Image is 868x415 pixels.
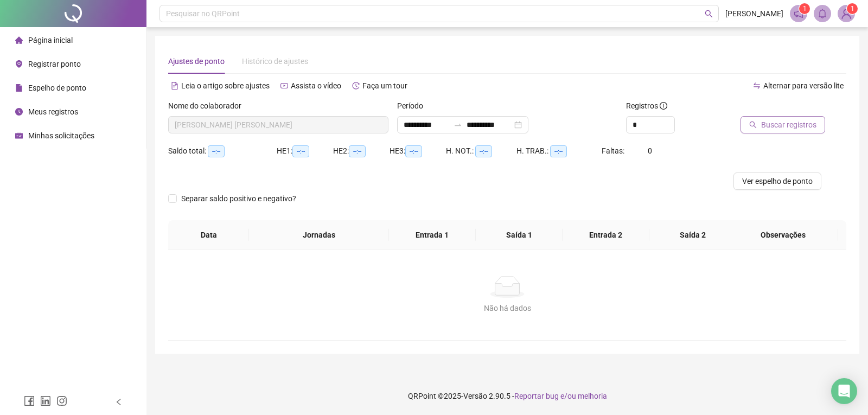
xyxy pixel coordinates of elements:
[249,220,389,250] th: Jornadas
[741,116,825,133] button: Buscar registros
[799,3,810,14] sup: 1
[742,175,813,187] span: Ver espelho de ponto
[352,82,360,90] span: history
[463,392,487,400] span: Versão
[725,8,783,20] span: [PERSON_NAME]
[405,145,422,157] span: --:--
[446,145,516,157] div: H. NOT.:
[737,229,829,241] span: Observações
[15,132,23,139] span: schedule
[397,100,430,112] label: Período
[242,57,308,66] span: Histórico de ajustes
[831,378,857,404] div: Open Intercom Messenger
[476,220,563,250] th: Saída 1
[728,220,838,250] th: Observações
[749,121,757,129] span: search
[291,81,341,90] span: Assista o vídeo
[146,377,868,415] footer: QRPoint © 2025 - 2.90.5 -
[333,145,390,157] div: HE 2:
[28,60,81,68] span: Registrar ponto
[28,36,73,44] span: Página inicial
[168,145,277,157] div: Saldo total:
[177,193,301,205] span: Separar saldo positivo e negativo?
[660,102,667,110] span: info-circle
[175,117,382,133] span: DANIELA DA HORA DE OLIVEIRA
[28,107,78,116] span: Meus registros
[761,119,816,131] span: Buscar registros
[40,395,51,406] span: linkedin
[602,146,626,155] span: Faltas:
[389,220,476,250] th: Entrada 1
[803,5,807,12] span: 1
[847,3,858,14] sup: Atualize o seu contato no menu Meus Dados
[292,145,309,157] span: --:--
[454,120,462,129] span: swap-right
[208,145,225,157] span: --:--
[171,82,178,90] span: file-text
[390,145,446,157] div: HE 3:
[818,9,827,18] span: bell
[649,220,736,250] th: Saída 2
[280,82,288,90] span: youtube
[851,5,854,12] span: 1
[753,82,761,90] span: swap
[733,173,821,190] button: Ver espelho de ponto
[475,145,492,157] span: --:--
[181,81,270,90] span: Leia o artigo sobre ajustes
[362,81,407,90] span: Faça um tour
[838,5,854,22] img: 87213
[794,9,803,18] span: notification
[56,395,67,406] span: instagram
[763,81,844,90] span: Alternar para versão lite
[516,145,601,157] div: H. TRAB.:
[168,57,225,66] span: Ajustes de ponto
[15,36,23,44] span: home
[181,302,833,314] div: Não há dados
[15,108,23,116] span: clock-circle
[277,145,333,157] div: HE 1:
[15,84,23,92] span: file
[349,145,366,157] span: --:--
[168,220,249,250] th: Data
[15,60,23,68] span: environment
[705,10,713,18] span: search
[626,100,667,112] span: Registros
[563,220,649,250] th: Entrada 2
[454,120,462,129] span: to
[550,145,567,157] span: --:--
[514,392,607,400] span: Reportar bug e/ou melhoria
[28,84,86,92] span: Espelho de ponto
[28,131,94,140] span: Minhas solicitações
[648,146,652,155] span: 0
[168,100,248,112] label: Nome do colaborador
[115,398,123,406] span: left
[24,395,35,406] span: facebook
